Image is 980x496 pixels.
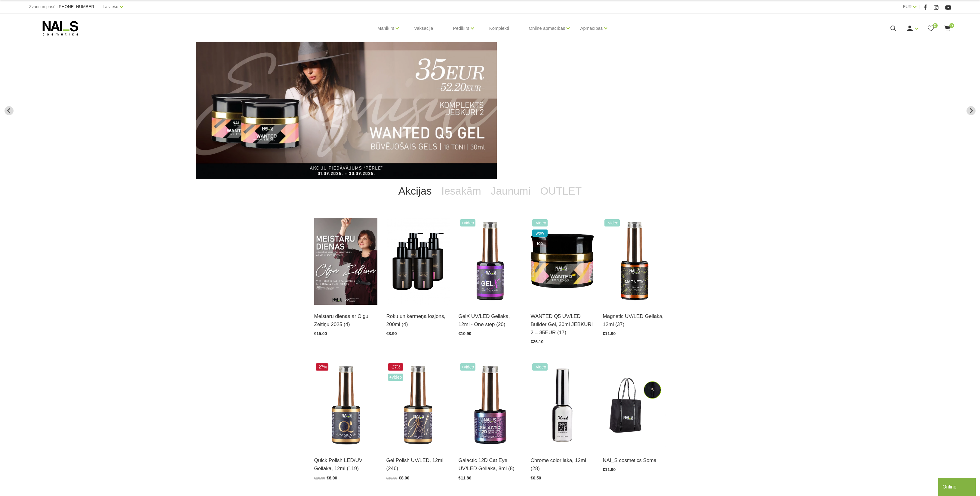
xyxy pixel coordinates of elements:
[459,218,522,305] img: Trīs vienā - bāze, tonis, tops (trausliem nagiem vēlams papildus lietot bāzi). Ilgnoturīga un int...
[531,476,541,480] span: €6.50
[531,218,594,305] img: Gels WANTED NAILS cosmetics tehniķu komanda ir radījusi gelu, kas ilgi jau ir katra meistara mekl...
[531,456,594,473] a: Chrome color laka, 12ml (28)
[103,3,118,10] a: Latviešu
[966,106,975,115] button: Next slide
[409,14,438,43] a: Vaksācija
[603,331,616,336] span: €11.90
[316,363,329,371] span: -27%
[314,456,377,473] a: Quick Polish LED/UV Gellaka, 12ml (119)
[314,218,377,305] img: ✨ Meistaru dienas ar Olgu Zeltiņu 2025 ✨🍂 RUDENS / Seminārs manikīra meistariem 🍂📍 Liepāja – 7. o...
[927,25,935,32] a: 0
[98,3,100,11] span: |
[29,3,95,11] div: Zvani un pasūti
[314,362,377,449] img: Ātri, ērti un vienkārši!Intensīvi pigmentēta gellaka, kas perfekti klājas arī vienā slānī, tādā v...
[388,374,404,381] span: +Video
[603,312,666,328] a: Magnetic UV/LED Gellaka, 12ml (37)
[532,363,548,371] span: +Video
[580,16,603,40] a: Apmācības
[453,16,469,40] a: Pedikīrs
[5,106,14,115] button: Previous slide
[196,42,784,179] li: 5 of 14
[386,218,450,305] img: BAROJOŠS roku un ķermeņa LOSJONSBALI COCONUT barojošs roku un ķermeņa losjons paredzēts jebkura t...
[377,16,395,40] a: Manikīrs
[603,362,666,449] img: Ērta, eleganta, izturīga soma ar NAI_S cosmetics logo.Izmērs: 38 x 46 x 14 cm...
[399,476,409,480] span: €8.00
[603,456,666,464] a: NAI_S cosmetics Soma
[532,240,548,247] span: top
[532,219,548,226] span: +Video
[314,476,325,480] span: €10.90
[460,363,476,371] span: +Video
[903,3,912,10] a: EUR
[386,456,450,473] a: Gel Polish UV/LED, 12ml (246)
[603,218,666,305] img: Ilgnoturīga gellaka, kas sastāv no metāla mikrodaļiņām, kuras īpaša magnēta ietekmē var pārvērst ...
[933,23,938,28] span: 0
[529,16,565,40] a: Online apmācības
[57,5,95,9] a: [PHONE_NUMBER]
[394,179,437,203] a: Akcijas
[314,312,377,328] a: Meistaru dienas ar Olgu Zeltiņu 2025 (4)
[531,312,594,337] a: WANTED Q5 UV/LED Builder Gel, 30ml JEBKURI 2 = 35EUR (17)
[919,3,920,11] span: |
[386,312,450,328] a: Roku un ķermeņa losjons, 200ml (4)
[459,331,472,336] span: €10.90
[386,362,450,449] img: Ilgnoturīga, intensīvi pigmentēta gellaka. Viegli klājas, lieliski žūst, nesaraujas, neatkāpjas n...
[314,331,327,336] span: €15.00
[531,362,594,449] img: Paredzēta hromēta jeb spoguļspīduma efekta veidošanai uz pilnas naga plātnes vai atsevišķiem diza...
[386,476,398,480] span: €10.90
[459,312,522,328] a: GelX UV/LED Gellaka, 12ml - One step (20)
[386,331,397,336] span: €8.90
[327,476,337,480] span: €8.00
[603,467,616,472] span: €11.90
[459,476,472,480] span: €11.86
[460,219,476,226] span: +Video
[388,363,404,371] span: -27%
[944,25,951,32] a: 0
[535,179,586,203] a: OUTLET
[484,14,514,43] a: Komplekti
[459,362,522,449] img: Daudzdimensionāla magnētiskā gellaka, kas satur smalkas, atstarojošas hroma daļiņas. Ar īpaša mag...
[532,230,548,237] span: wow
[531,339,544,344] span: €26.10
[938,477,977,496] iframe: chat widget
[604,219,620,226] span: +Video
[949,23,954,28] span: 0
[459,456,522,473] a: Galactic 12D Cat Eye UV/LED Gellaka, 8ml (8)
[486,179,535,203] a: Jaunumi
[437,179,486,203] a: Iesakām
